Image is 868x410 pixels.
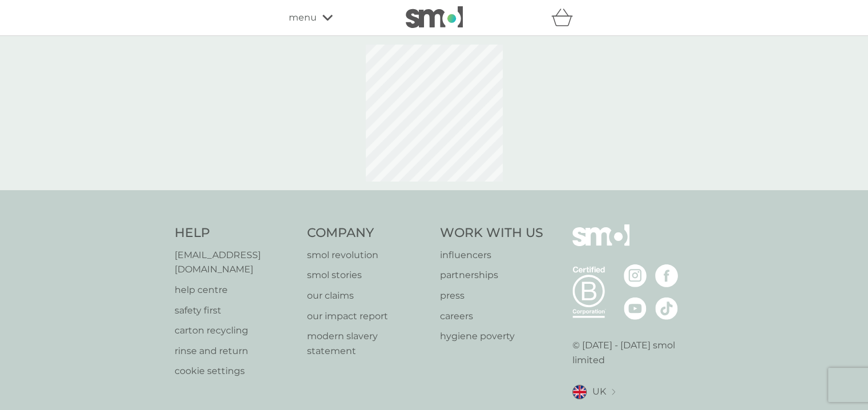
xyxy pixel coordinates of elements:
img: visit the smol Instagram page [624,264,647,287]
a: our claims [307,288,429,303]
a: our impact report [307,309,429,324]
a: smol revolution [307,248,429,263]
p: © [DATE] - [DATE] smol limited [572,338,694,367]
a: press [440,288,543,303]
img: select a new location [612,389,615,395]
a: influencers [440,248,543,263]
a: careers [440,309,543,324]
img: smol [572,224,629,263]
h4: Company [307,224,429,242]
a: modern slavery statement [307,329,429,358]
a: cookie settings [175,364,296,379]
a: smol stories [307,268,429,283]
a: [EMAIL_ADDRESS][DOMAIN_NAME] [175,248,296,277]
img: UK flag [572,385,587,399]
a: help centre [175,283,296,298]
img: smol [406,6,463,28]
h4: Help [175,224,296,242]
span: UK [592,384,606,399]
h4: Work With Us [440,224,543,242]
a: safety first [175,303,296,318]
span: menu [289,10,317,25]
a: partnerships [440,268,543,283]
img: visit the smol Facebook page [655,264,678,287]
img: visit the smol Tiktok page [655,297,678,320]
a: carton recycling [175,323,296,338]
div: basket [551,6,580,29]
a: rinse and return [175,344,296,359]
img: visit the smol Youtube page [624,297,647,320]
a: hygiene poverty [440,329,543,344]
